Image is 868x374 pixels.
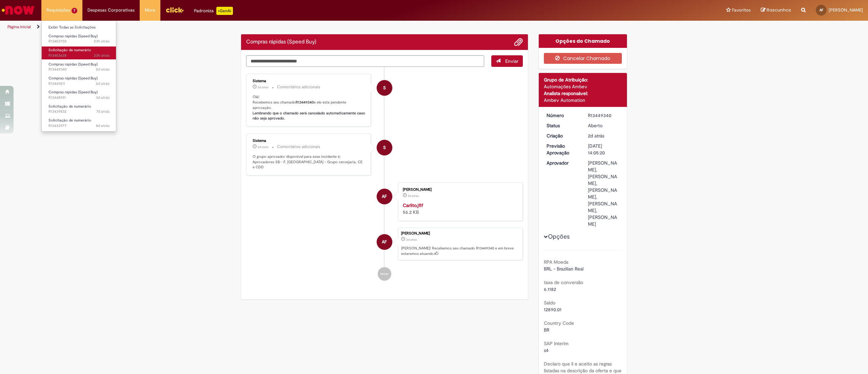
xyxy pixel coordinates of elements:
[48,123,110,129] span: R13433977
[491,55,523,67] button: Enviar
[539,34,627,48] div: Opções do Chamado
[296,100,314,105] b: R13449340
[544,286,556,292] span: 6.1182
[258,85,269,89] span: 2d atrás
[401,231,519,236] div: [PERSON_NAME]
[96,109,110,114] time: 22/08/2025 13:06:23
[48,90,98,95] span: Compras rápidas (Speed Buy)
[514,38,523,46] button: Adicionar anexos
[42,89,116,101] a: Aberto R13448991 : Compras rápidas (Speed Buy)
[383,80,386,96] span: S
[588,112,619,119] div: R13449340
[406,238,417,242] time: 26/08/2025 16:05:20
[544,90,622,97] div: Analista responsável:
[544,83,622,90] div: Automações Ambev
[253,94,366,121] p: Olá! Recebemos seu chamado e ele esta pendente aprovação.
[544,320,574,326] b: Country Code
[820,8,823,12] span: AF
[277,84,320,90] small: Comentários adicionais
[48,81,110,87] span: R13449211
[403,188,516,192] div: [PERSON_NAME]
[408,194,419,198] time: 26/08/2025 16:04:52
[377,189,392,204] div: Anna Paula Rocha De Faria
[42,117,116,129] a: Aberto R13433977 : Solicitação de numerário
[48,109,110,114] span: R13439832
[382,188,387,205] span: AF
[505,58,518,64] span: Enviar
[94,53,110,58] span: 23h atrás
[145,7,155,14] span: More
[383,139,386,156] span: S
[216,7,233,15] p: +GenAi
[253,79,366,83] div: Sistema
[544,300,555,306] b: Saldo
[194,7,233,15] div: Padroniza
[544,266,584,272] span: BRL - Brazilian Real
[377,80,392,96] div: System
[94,39,110,44] span: 23h atrás
[588,160,619,227] div: [PERSON_NAME], [PERSON_NAME], [PERSON_NAME], [PERSON_NAME], [PERSON_NAME]
[258,85,269,89] time: 26/08/2025 16:05:33
[96,123,110,128] span: 8d atrás
[541,112,583,119] dt: Número
[588,133,604,139] time: 26/08/2025 16:05:20
[94,39,110,44] time: 27/08/2025 16:49:06
[246,39,316,45] h2: Compras rápidas (Speed Buy) Histórico de tíquete
[544,53,622,64] button: Cancelar Chamado
[403,202,423,208] a: Carlito.jfif
[829,7,863,13] span: [PERSON_NAME]
[258,145,269,149] span: 2d atrás
[544,327,549,333] span: BR
[96,81,110,86] time: 26/08/2025 15:45:43
[48,76,98,81] span: Compras rápidas (Speed Buy)
[96,81,110,86] span: 2d atrás
[382,234,387,250] span: AF
[541,143,583,156] dt: Previsão Aprovação
[48,104,91,109] span: Solicitação de numerário
[1,3,36,17] img: ServiceNow
[46,7,70,14] span: Requisições
[42,33,116,45] a: Aberto R13453703 : Compras rápidas (Speed Buy)
[761,7,791,14] a: Rascunhos
[408,194,419,198] span: 2d atrás
[41,20,116,132] ul: Requisições
[544,306,561,313] span: 12890.01
[588,133,604,139] span: 2d atrás
[588,132,619,139] div: 26/08/2025 16:05:20
[377,234,392,250] div: Anna Paula Rocha De Faria
[767,7,791,13] span: Rascunhos
[544,76,622,83] div: Grupo de Atribuição:
[544,347,549,353] span: s4
[277,144,320,150] small: Comentários adicionais
[541,122,583,129] dt: Status
[246,55,484,67] textarea: Digite sua mensagem aqui...
[401,246,519,256] p: [PERSON_NAME]! Recebemos seu chamado R13449340 e em breve estaremos atuando.
[48,62,98,67] span: Compras rápidas (Speed Buy)
[7,24,31,30] a: Página inicial
[96,95,110,100] time: 26/08/2025 15:15:55
[253,111,366,121] b: Lembrando que o chamado será cancelado automaticamente caso não seja aprovado.
[48,53,110,58] span: R13453638
[42,24,116,31] a: Exibir Todas as Solicitações
[94,53,110,58] time: 27/08/2025 16:39:53
[253,154,366,170] p: O grupo aprovador disponível para esse incidente é: Aprovadores SB - F. [GEOGRAPHIC_DATA] - Grupo...
[588,122,619,129] div: Aberto
[541,160,583,166] dt: Aprovador
[246,228,523,260] li: Anna Paula Rocha De Faria
[42,61,116,73] a: Aberto R13449340 : Compras rápidas (Speed Buy)
[96,95,110,100] span: 3d atrás
[96,67,110,72] span: 2d atrás
[165,5,184,15] img: click_logo_yellow_360x200.png
[48,67,110,72] span: R13449340
[48,118,91,123] span: Solicitação de numerário
[42,46,116,59] a: Aberto R13453638 : Solicitação de numerário
[544,279,583,285] b: taxa de conversão
[42,103,116,115] a: Aberto R13439832 : Solicitação de numerário
[588,143,619,156] div: [DATE] 14:05:20
[377,140,392,155] div: System
[48,39,110,44] span: R13453703
[732,7,751,14] span: Favoritos
[258,145,269,149] time: 26/08/2025 16:05:30
[541,132,583,139] dt: Criação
